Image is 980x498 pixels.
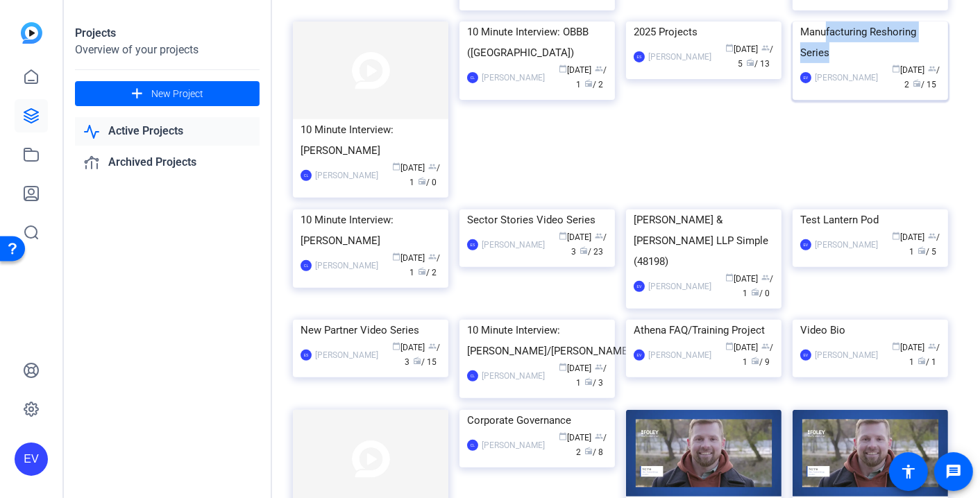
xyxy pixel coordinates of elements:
span: / 5 [918,247,937,257]
span: [DATE] [726,44,759,54]
div: [PERSON_NAME] & [PERSON_NAME] LLP Simple (48198) [634,209,774,272]
span: group [429,342,437,350]
span: [DATE] [559,232,592,242]
div: [PERSON_NAME] [315,348,378,362]
span: calendar_today [893,232,901,240]
span: radio [918,357,927,365]
span: / 15 [414,357,437,367]
div: [PERSON_NAME] [315,169,378,182]
div: [PERSON_NAME] [482,71,545,85]
span: calendar_today [726,273,734,282]
div: [PERSON_NAME] [482,238,545,252]
div: [PERSON_NAME] [815,348,878,362]
div: 10 Minute Interview: OBBB ([GEOGRAPHIC_DATA]) [467,22,607,63]
span: group [429,162,437,171]
div: EV [634,350,645,361]
div: [PERSON_NAME] [648,280,711,293]
div: CL [467,72,478,83]
div: Overview of your projects [75,42,260,58]
button: New Project [75,81,260,106]
span: calendar_today [559,363,568,371]
div: [PERSON_NAME] [648,348,711,362]
div: ES [467,239,478,250]
span: group [595,432,604,440]
div: EV [634,281,645,292]
span: [DATE] [559,433,592,443]
a: Active Projects [75,117,260,146]
div: Sector Stories Video Series [467,209,607,230]
span: / 0 [419,178,437,187]
div: EV [15,443,48,476]
span: [DATE] [726,343,759,352]
span: calendar_today [559,232,568,240]
div: Projects [75,25,260,42]
span: group [929,342,937,350]
span: calendar_today [393,252,401,261]
img: blue-gradient.svg [21,22,42,44]
span: calendar_today [726,44,734,52]
span: group [595,65,604,73]
span: [DATE] [893,65,925,75]
span: radio [585,377,593,386]
span: New Project [151,87,203,101]
span: group [929,232,937,240]
span: [DATE] [893,343,925,352]
div: Athena FAQ/Training Project [634,320,774,341]
span: / 2 [577,433,607,457]
div: Video Bio [800,320,940,341]
span: group [595,232,604,240]
span: / 15 [913,80,937,89]
span: / 2 [419,268,437,277]
span: [DATE] [559,65,592,75]
span: [DATE] [393,163,425,173]
span: calendar_today [393,342,401,350]
div: [PERSON_NAME] [315,259,378,273]
span: / 3 [585,378,604,388]
span: / 1 [410,253,441,277]
span: group [929,65,937,73]
span: / 1 [910,232,940,257]
span: group [762,44,770,52]
div: 10 Minute Interview: [PERSON_NAME]/[PERSON_NAME] [467,320,607,361]
div: Manufacturing Reshoring Series [800,22,940,63]
span: radio [585,447,593,455]
span: radio [918,246,927,255]
div: Corporate Governance [467,410,607,431]
div: CL [467,370,478,381]
div: CL [301,260,312,271]
span: radio [747,58,755,67]
div: ES [301,350,312,361]
span: group [595,363,604,371]
span: calendar_today [893,65,901,73]
span: [DATE] [893,232,925,242]
span: group [429,252,437,261]
div: EV [800,350,811,361]
div: [PERSON_NAME] [482,438,545,452]
span: calendar_today [559,432,568,440]
span: calendar_today [893,342,901,350]
div: New Partner Video Series [301,320,441,341]
div: 2025 Projects [634,22,774,42]
span: [DATE] [726,274,759,284]
span: radio [585,79,593,87]
div: Test Lantern Pod [800,209,940,230]
span: radio [580,246,589,255]
span: radio [419,177,427,185]
mat-icon: message [945,463,962,480]
span: group [762,342,770,350]
span: calendar_today [393,162,401,171]
span: [DATE] [393,343,425,352]
span: [DATE] [393,253,425,263]
span: / 23 [580,247,604,257]
div: [PERSON_NAME] [815,238,878,252]
div: EV [800,239,811,250]
span: / 1 [743,274,774,298]
a: Archived Projects [75,148,260,177]
span: / 2 [585,80,604,89]
span: / 9 [752,357,770,367]
span: / 8 [585,447,604,457]
span: calendar_today [559,65,568,73]
div: 10 Minute Interview: [PERSON_NAME] [301,209,441,251]
span: calendar_today [726,342,734,350]
mat-icon: accessibility [900,463,917,480]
